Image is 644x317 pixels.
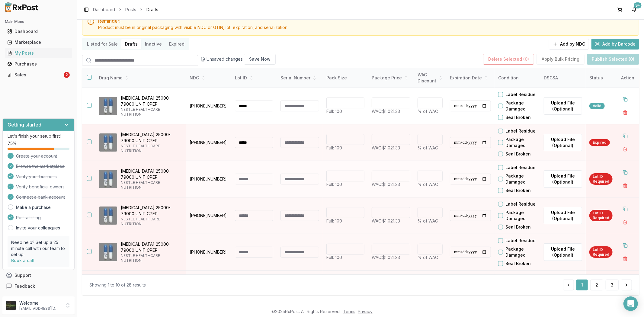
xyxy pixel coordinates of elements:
button: Marketplace [2,37,75,47]
span: Drafts [146,7,158,13]
span: % of WAC [418,255,438,260]
button: Drafts [121,39,141,49]
span: Full: 100 [326,255,342,260]
div: Valid [589,103,605,109]
p: [PHONE_NUMBER] [190,139,228,146]
p: [MEDICAL_DATA] 25000-79000 UNIT CPEP [121,95,181,107]
div: Dashboard [7,28,70,34]
label: Upload File (Optional) [544,207,582,224]
label: Label Residue [505,91,536,98]
a: Dashboard [93,7,115,13]
span: Connect a bank account [16,194,65,200]
span: Full: 100 [326,109,342,114]
a: Make a purchase [16,204,51,210]
label: Seal Broken [505,151,531,157]
button: Listed for Sale [83,39,121,49]
button: 1 [576,280,588,290]
button: Delete [620,107,631,118]
label: Package Damaged [505,100,540,112]
button: Duplicate [620,240,631,251]
button: Sales2 [2,70,75,80]
a: Purchases [5,59,72,69]
p: [MEDICAL_DATA] 25000-79000 UNIT CPEP [121,205,181,217]
p: Let's finish your setup first! [8,133,69,139]
div: Sales [7,72,62,78]
div: Lot ID Required [589,173,613,185]
span: Feedback [14,283,35,289]
button: Duplicate [620,94,631,105]
button: Delete [620,253,631,264]
button: Upload File (Optional) [544,243,582,261]
span: WAC: $1,021.33 [372,145,400,150]
h2: Main Menu [5,19,72,24]
span: % of WAC [418,109,438,114]
span: Full: 100 [326,218,342,223]
p: [PHONE_NUMBER] [190,176,228,182]
a: Book a call [11,258,34,263]
button: 2 [590,280,603,290]
label: Upload File (Optional) [544,134,582,151]
div: Expired [589,139,610,146]
button: 9+ [630,5,639,14]
img: User avatar [6,301,16,310]
label: Package Damaged [505,173,540,185]
a: Terms [343,309,355,314]
div: My Posts [7,50,70,56]
div: Purchases [7,61,70,67]
div: 9+ [634,2,642,8]
img: Zenpep 25000-79000 UNIT CPEP [99,97,117,115]
a: Marketplace [5,37,72,48]
img: Zenpep 25000-79000 UNIT CPEP [99,133,117,152]
th: Action [616,68,639,88]
button: Duplicate [620,203,631,214]
p: NESTLE HEALTHCARE NUTRITION [121,217,181,226]
img: RxPost Logo [2,2,41,12]
div: Expiration Date [450,75,491,81]
div: Lot ID Required [589,210,613,221]
span: Full: 100 [326,145,342,150]
p: [MEDICAL_DATA] 25000-79000 UNIT CPEP [121,168,181,180]
p: [PHONE_NUMBER] [190,103,228,109]
img: Zenpep 25000-79000 UNIT CPEP [99,243,117,261]
p: NESTLE HEALTHCARE NUTRITION [121,253,181,263]
a: My Posts [5,48,72,59]
button: Add by Barcode [591,39,639,50]
div: Drug Name [99,75,181,81]
button: Dashboard [2,27,75,36]
button: Duplicate [620,167,631,178]
p: [PHONE_NUMBER] [190,249,228,255]
label: Label Residue [505,128,536,134]
button: Save Now [244,54,276,65]
a: Dashboard [5,26,72,37]
label: Seal Broken [505,114,531,120]
p: NESTLE HEALTHCARE NUTRITION [121,144,181,153]
label: Seal Broken [505,187,531,194]
label: Label Residue [505,165,536,171]
span: Verify your business [16,174,57,180]
p: Welcome [19,300,61,306]
span: Verify beneficial owners [16,184,65,190]
span: Browse the marketplace [16,163,65,169]
p: Need help? Set up a 25 minute call with our team to set up. [11,239,66,258]
span: 75 % [8,140,17,146]
button: Delete [620,180,631,191]
div: Marketplace [7,39,70,45]
span: % of WAC [418,182,438,187]
h3: Getting started [8,121,41,128]
span: Full: 100 [326,182,342,187]
div: 2 [64,72,70,78]
span: % of WAC [418,218,438,223]
span: Create your account [16,153,57,159]
label: Package Damaged [505,136,540,149]
div: Serial Number [280,75,319,81]
span: Post a listing [16,215,41,221]
div: Package Price [372,75,410,81]
label: Upload File (Optional) [544,97,582,115]
div: Unsaved changes [200,54,276,65]
button: Delete [620,144,631,155]
button: My Posts [2,48,75,58]
button: Expired [165,39,188,49]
